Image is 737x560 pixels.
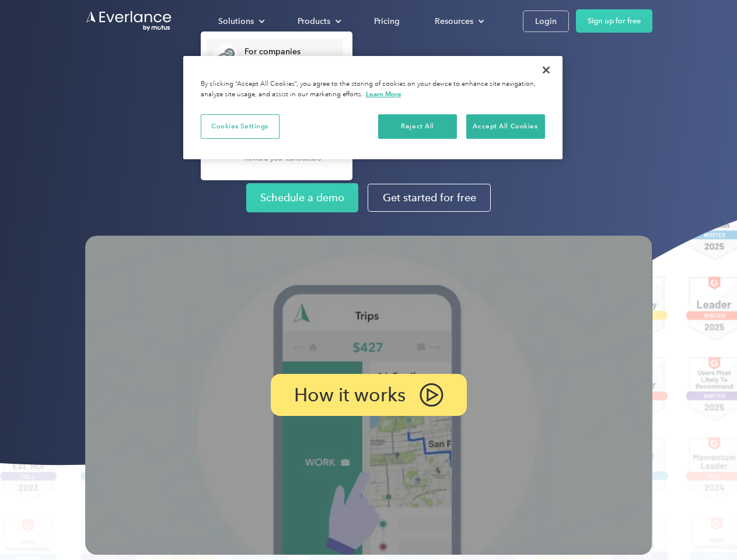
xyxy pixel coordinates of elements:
[366,90,401,98] a: More information about your privacy, opens in a new tab
[201,114,280,139] button: Cookies Settings
[423,11,494,32] div: Resources
[207,38,343,76] a: For companiesEasy vehicle reimbursements
[535,14,557,29] div: Login
[244,46,337,58] div: For companies
[201,32,352,180] nav: Solutions
[207,11,274,32] div: Solutions
[533,57,559,83] button: Close
[576,9,652,33] a: Sign up for free
[218,14,254,29] div: Solutions
[378,114,457,139] button: Reject All
[201,79,545,100] div: By clicking “Accept All Cookies”, you agree to the storing of cookies on your device to enhance s...
[523,10,569,32] a: Login
[183,56,563,159] div: Cookie banner
[362,11,411,32] a: Pricing
[286,11,351,32] div: Products
[183,56,563,159] div: Privacy
[466,114,545,139] button: Accept All Cookies
[368,184,491,212] a: Get started for free
[85,10,173,32] a: Go to homepage
[374,14,400,29] div: Pricing
[86,69,145,94] input: Submit
[246,183,358,212] a: Schedule a demo
[298,14,330,29] div: Products
[435,14,473,29] div: Resources
[294,388,406,402] p: How it works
